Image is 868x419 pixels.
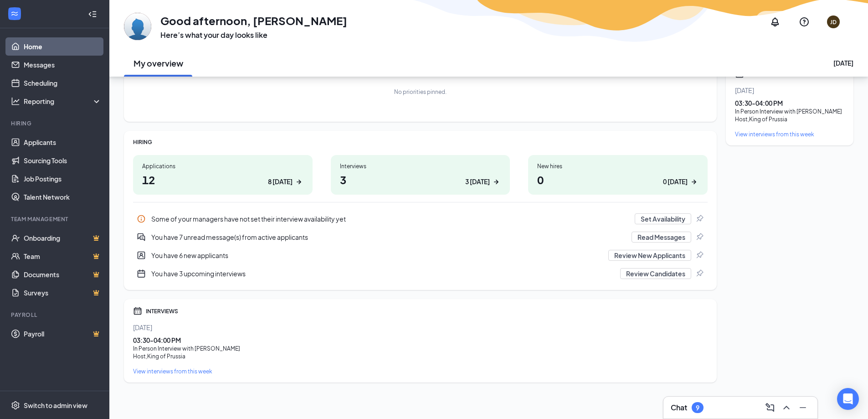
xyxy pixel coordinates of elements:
[24,37,102,56] a: Home
[133,228,708,246] div: You have 7 unread message(s) from active applicants
[160,30,347,40] h3: Here’s what your day looks like
[137,251,146,260] svg: UserEntity
[24,325,102,343] a: PayrollCrown
[735,108,844,115] div: In Person Interview with [PERSON_NAME]
[735,98,844,108] div: 03:30 - 04:00 PM
[24,188,102,206] a: Talent Network
[695,233,704,242] svg: Pin
[632,232,691,243] button: Read Messages
[837,388,859,410] div: Open Intercom Messenger
[24,133,102,151] a: Applicants
[133,336,708,345] div: 03:30 - 04:00 PM
[133,210,708,228] a: InfoSome of your managers have not set their interview availability yetSet AvailabilityPin
[620,268,691,279] button: Review Candidates
[735,115,844,123] div: Host , King of Prussia
[24,74,102,92] a: Scheduling
[294,177,303,186] svg: ArrowRight
[133,264,708,283] a: CalendarNewYou have 3 upcoming interviewsReview CandidatesPin
[137,269,146,278] svg: CalendarNew
[765,402,776,413] svg: ComposeMessage
[779,400,794,415] button: ChevronUp
[796,400,810,415] button: Minimize
[133,345,708,352] div: In Person Interview with [PERSON_NAME]
[133,228,708,246] a: DoubleChatActiveYou have 7 unread message(s) from active applicantsRead MessagesPin
[24,247,102,265] a: TeamCrown
[24,229,102,247] a: OnboardingCrown
[797,402,808,413] svg: Minimize
[88,10,97,19] svg: Collapse
[781,402,792,413] svg: ChevronUp
[10,9,19,18] svg: WorkstreamLogo
[696,404,699,412] div: 9
[133,264,708,283] div: You have 3 upcoming interviews
[465,177,490,186] div: 3 [DATE]
[11,401,20,410] svg: Settings
[635,213,691,224] button: Set Availability
[24,284,102,302] a: SurveysCrown
[133,138,708,146] div: HIRING
[160,13,347,28] h1: Good afternoon, [PERSON_NAME]
[133,352,708,360] div: Host , King of Prussia
[11,311,100,319] div: Payroll
[133,367,708,375] a: View interviews from this week
[137,214,146,223] svg: Info
[11,215,100,223] div: Team Management
[24,151,102,170] a: Sourcing Tools
[492,177,501,186] svg: ArrowRight
[134,57,183,69] h2: My overview
[689,177,699,186] svg: ArrowRight
[24,97,102,106] div: Reporting
[770,16,781,27] svg: Notifications
[124,13,151,40] img: Joe Dilio
[735,130,844,138] a: View interviews from this week
[671,403,687,413] h3: Chat
[24,56,102,74] a: Messages
[695,269,704,278] svg: Pin
[11,119,100,127] div: Hiring
[763,400,777,415] button: ComposeMessage
[24,170,102,188] a: Job Postings
[268,177,293,186] div: 8 [DATE]
[340,162,501,170] div: Interviews
[142,162,303,170] div: Applications
[24,265,102,284] a: DocumentsCrown
[830,18,837,26] div: JD
[24,401,87,410] div: Switch to admin view
[151,269,615,278] div: You have 3 upcoming interviews
[663,177,688,186] div: 0 [DATE]
[528,155,708,195] a: New hires00 [DATE]ArrowRight
[11,97,20,106] svg: Analysis
[133,306,142,316] svg: Calendar
[133,246,708,264] a: UserEntityYou have 6 new applicantsReview New ApplicantsPin
[695,214,704,223] svg: Pin
[537,172,699,187] h1: 0
[137,233,146,242] svg: DoubleChatActive
[608,250,691,261] button: Review New Applicants
[695,251,704,260] svg: Pin
[340,172,501,187] h1: 3
[833,58,853,67] div: [DATE]
[133,210,708,228] div: Some of your managers have not set their interview availability yet
[146,307,708,315] div: INTERVIEWS
[331,155,510,195] a: Interviews33 [DATE]ArrowRight
[142,172,303,187] h1: 12
[133,323,708,332] div: [DATE]
[151,214,629,223] div: Some of your managers have not set their interview availability yet
[537,162,699,170] div: New hires
[151,251,603,260] div: You have 6 new applicants
[735,86,844,95] div: [DATE]
[394,88,447,96] div: No priorities pinned.
[133,155,313,195] a: Applications128 [DATE]ArrowRight
[151,233,626,242] div: You have 7 unread message(s) from active applicants
[133,246,708,264] div: You have 6 new applicants
[799,16,810,27] svg: QuestionInfo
